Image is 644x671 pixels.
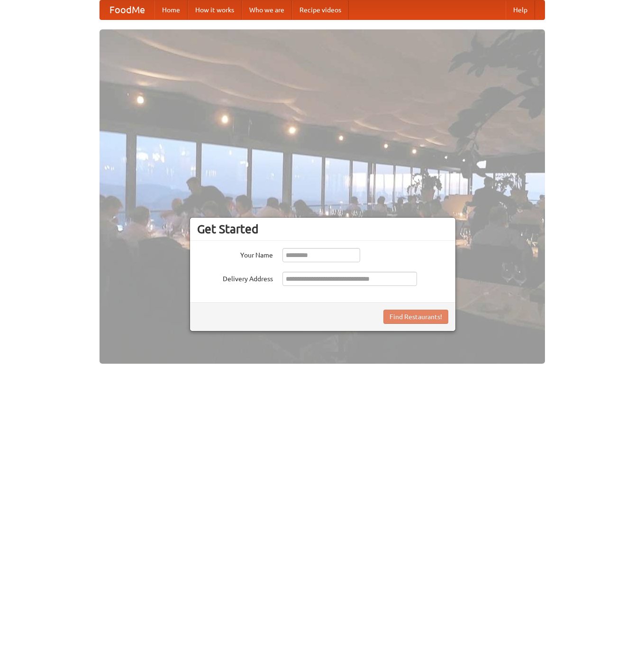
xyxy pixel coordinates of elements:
[188,0,242,19] a: How it works
[197,272,273,284] label: Delivery Address
[197,222,448,236] h3: Get Started
[197,248,273,260] label: Your Name
[506,0,535,19] a: Help
[100,0,154,19] a: FoodMe
[292,0,349,19] a: Recipe videos
[383,310,448,324] button: Find Restaurants!
[154,0,188,19] a: Home
[242,0,292,19] a: Who we are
